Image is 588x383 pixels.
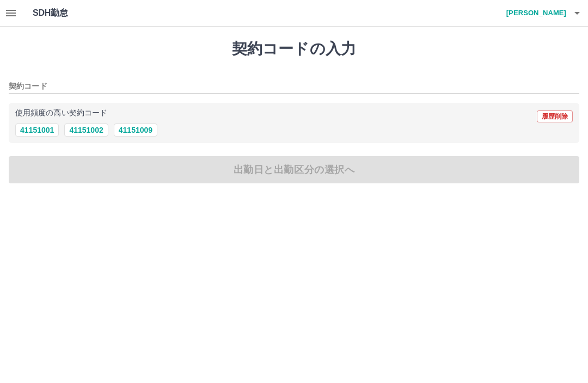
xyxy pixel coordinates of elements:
button: 41151002 [64,123,108,137]
h1: 契約コードの入力 [9,40,579,58]
button: 41151009 [114,123,157,137]
p: 使用頻度の高い契約コード [15,109,107,117]
button: 41151001 [15,123,59,137]
button: 履歴削除 [537,110,573,122]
